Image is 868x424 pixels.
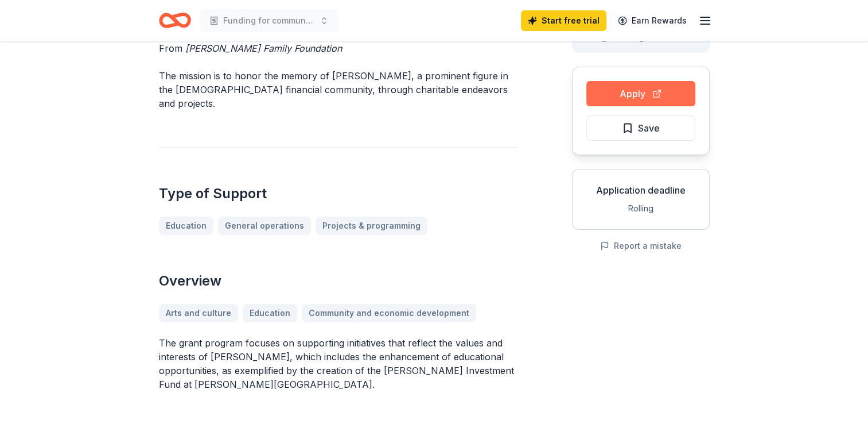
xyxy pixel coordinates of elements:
[159,336,517,391] p: The grant program focuses on supporting initiatives that reflect the values and interests of [PER...
[200,9,338,32] button: Funding for community safety programming
[185,43,342,54] span: [PERSON_NAME] Family Foundation
[159,69,517,110] p: The mission is to honor the memory of [PERSON_NAME], a prominent figure in the [DEMOGRAPHIC_DATA]...
[586,81,695,106] button: Apply
[611,10,694,31] a: Earn Rewards
[582,183,700,197] div: Application deadline
[521,10,606,31] a: Start free trial
[600,239,682,253] button: Report a mistake
[586,115,695,141] button: Save
[159,41,517,55] div: From
[582,202,700,215] div: Rolling
[159,7,191,34] a: Home
[223,14,315,28] span: Funding for community safety programming
[159,272,517,290] h2: Overview
[218,217,311,235] a: General operations
[159,217,213,235] a: Education
[638,121,660,136] span: Save
[159,184,517,203] h2: Type of Support
[316,217,427,235] a: Projects & programming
